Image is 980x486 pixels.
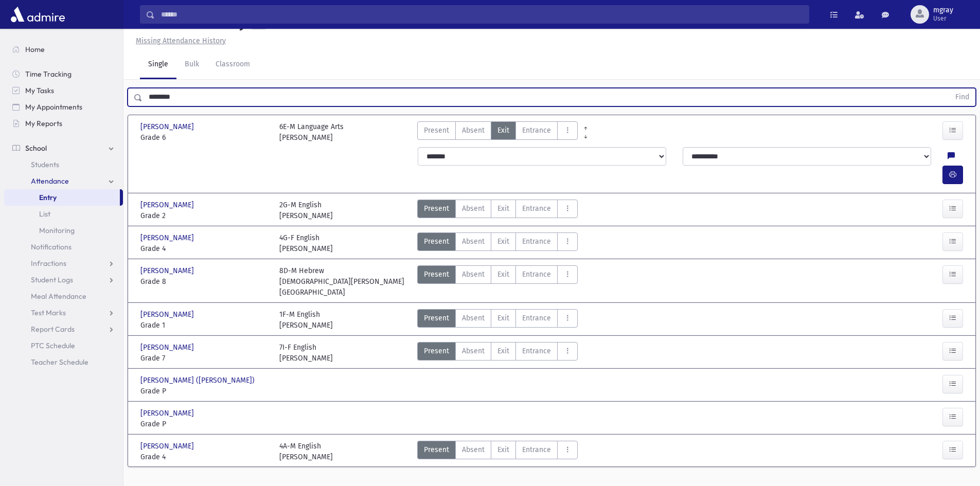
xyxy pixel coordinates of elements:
div: AttTypes [417,121,578,143]
a: Single [140,50,176,79]
a: Student Logs [4,272,123,288]
span: Exit [497,444,509,455]
u: Missing Attendance History [136,37,226,45]
span: Present [424,313,449,323]
span: [PERSON_NAME] [140,408,196,419]
span: Monitoring [39,226,75,235]
span: [PERSON_NAME] [140,441,196,452]
span: Absent [462,313,485,323]
span: Exit [497,313,509,323]
span: Grade 4 [140,452,269,462]
div: 8D-M Hebrew [DEMOGRAPHIC_DATA][PERSON_NAME][GEOGRAPHIC_DATA] [279,265,408,298]
span: Grade 7 [140,353,269,364]
span: Present [424,346,449,356]
span: User [933,14,953,23]
span: Exit [497,346,509,356]
span: Meal Attendance [31,292,86,301]
div: 4G-F English [PERSON_NAME] [279,232,333,254]
a: Teacher Schedule [4,354,123,370]
span: My Tasks [25,86,54,95]
div: 4A-M English [PERSON_NAME] [279,441,333,462]
a: My Reports [4,115,123,132]
span: Grade P [140,419,269,429]
span: Grade 6 [140,132,269,143]
span: PTC Schedule [31,341,75,350]
div: AttTypes [417,200,578,221]
span: Exit [497,236,509,247]
span: My Appointments [25,102,82,112]
span: Absent [462,125,485,136]
a: Notifications [4,239,123,255]
span: School [25,143,47,153]
span: Present [424,203,449,214]
span: [PERSON_NAME] [140,200,196,210]
div: AttTypes [417,342,578,364]
span: [PERSON_NAME] ([PERSON_NAME]) [140,375,257,386]
a: PTC Schedule [4,337,123,354]
a: Missing Attendance History [132,37,226,45]
span: [PERSON_NAME] [140,121,196,132]
span: Absent [462,444,485,455]
span: Grade 4 [140,243,269,254]
a: Classroom [207,50,258,79]
input: Search [155,5,809,24]
a: Entry [4,189,120,206]
div: 6E-M Language Arts [PERSON_NAME] [279,121,344,143]
span: Absent [462,203,485,214]
a: Time Tracking [4,66,123,82]
span: Exit [497,203,509,214]
span: Grade 1 [140,320,269,331]
span: [PERSON_NAME] [140,232,196,243]
span: Absent [462,346,485,356]
span: Exit [497,269,509,280]
span: Report Cards [31,325,75,334]
a: Attendance [4,173,123,189]
span: Entrance [522,313,551,323]
span: Entrance [522,444,551,455]
a: Report Cards [4,321,123,337]
span: Entrance [522,125,551,136]
span: [PERSON_NAME] [140,265,196,276]
span: Entry [39,193,57,202]
div: 1F-M English [PERSON_NAME] [279,309,333,331]
div: AttTypes [417,309,578,331]
span: Test Marks [31,308,66,317]
div: 7I-F English [PERSON_NAME] [279,342,333,364]
span: Grade 2 [140,210,269,221]
a: Bulk [176,50,207,79]
a: Students [4,156,123,173]
a: My Tasks [4,82,123,99]
span: My Reports [25,119,62,128]
span: Attendance [31,176,69,186]
a: Home [4,41,123,58]
span: Present [424,125,449,136]
a: Monitoring [4,222,123,239]
span: Absent [462,269,485,280]
a: List [4,206,123,222]
div: AttTypes [417,265,578,298]
span: List [39,209,50,219]
span: Grade P [140,386,269,397]
span: Teacher Schedule [31,357,88,367]
span: Present [424,444,449,455]
span: [PERSON_NAME] [140,309,196,320]
span: Time Tracking [25,69,72,79]
span: Notifications [31,242,72,251]
span: Entrance [522,236,551,247]
span: Exit [497,125,509,136]
span: Home [25,45,45,54]
span: Students [31,160,59,169]
div: AttTypes [417,232,578,254]
a: Infractions [4,255,123,272]
span: Present [424,269,449,280]
a: School [4,140,123,156]
div: AttTypes [417,441,578,462]
span: Absent [462,236,485,247]
a: My Appointments [4,99,123,115]
span: mgray [933,6,953,14]
span: Present [424,236,449,247]
span: Entrance [522,346,551,356]
span: [PERSON_NAME] [140,342,196,353]
span: Grade 8 [140,276,269,287]
div: 2G-M English [PERSON_NAME] [279,200,333,221]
